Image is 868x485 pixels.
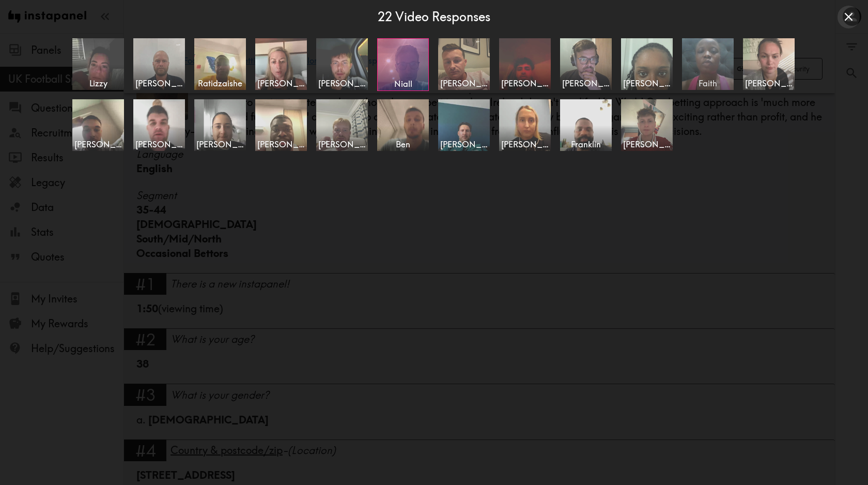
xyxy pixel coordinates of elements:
[438,99,491,151] a: [PERSON_NAME]
[318,139,366,150] span: [PERSON_NAME]
[440,139,488,150] span: [PERSON_NAME]
[378,8,490,26] h4: 22 Video Responses
[380,78,426,89] span: Niall
[133,38,186,90] a: [PERSON_NAME]
[499,99,552,151] a: [PERSON_NAME]
[501,78,549,89] span: Yashvardhan
[562,78,610,89] span: [PERSON_NAME]
[560,99,613,151] a: Franklin
[501,139,549,150] span: [PERSON_NAME]
[623,78,671,89] span: [PERSON_NAME]
[440,78,488,89] span: [PERSON_NAME]
[316,38,369,90] a: [PERSON_NAME]
[621,99,674,151] a: [PERSON_NAME]
[72,38,125,90] a: Lizzy
[562,139,610,150] span: Franklin
[684,78,732,89] span: Faith
[379,139,427,150] span: Ben
[745,78,793,89] span: [PERSON_NAME]
[255,99,308,151] a: [PERSON_NAME]
[838,6,860,28] button: Close expanded view
[377,38,430,91] a: Niall
[743,38,796,90] a: [PERSON_NAME]
[194,38,247,90] a: Ratidzaishe
[560,38,613,90] a: [PERSON_NAME]
[257,78,305,89] span: [PERSON_NAME]
[74,78,122,89] span: Lizzy
[196,78,244,89] span: Ratidzaishe
[135,78,183,89] span: [PERSON_NAME]
[255,38,308,90] a: [PERSON_NAME]
[377,99,430,151] a: Ben
[623,139,671,150] span: [PERSON_NAME]
[682,38,735,90] a: Faith
[318,78,366,89] span: [PERSON_NAME]
[257,139,305,150] span: [PERSON_NAME]
[438,38,491,90] a: [PERSON_NAME]
[74,139,122,150] span: [PERSON_NAME]
[194,99,247,151] a: [PERSON_NAME]
[196,139,244,150] span: [PERSON_NAME]
[72,99,125,151] a: [PERSON_NAME]
[621,38,674,90] a: [PERSON_NAME]
[135,139,183,150] span: [PERSON_NAME]
[133,99,186,151] a: [PERSON_NAME]
[316,99,369,151] a: [PERSON_NAME]
[499,38,552,90] a: Yashvardhan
